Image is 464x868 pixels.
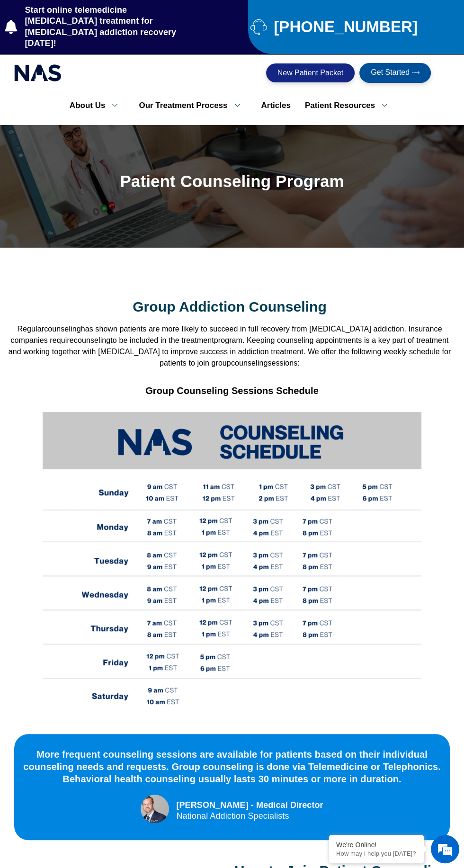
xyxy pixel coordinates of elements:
span: counseling [44,325,81,333]
img: national addiction specialists counseling schedule [43,412,421,729]
div: [PERSON_NAME] - Medical Director [176,799,323,812]
div: Minimize live chat window [155,5,178,27]
span: [PHONE_NUMBER] [271,22,418,32]
span: counseling [74,336,111,344]
span: counseling [231,359,268,367]
a: About Us [62,96,132,116]
div: We're Online! [336,841,417,849]
textarea: Type your message and hit 'Enter' [5,259,180,292]
p: Regular has shown patients are more likely to succeed in full recovery from [MEDICAL_DATA] addict... [5,323,455,369]
div: More frequent counseling sessions are available for patients based on their individual counseling... [19,748,445,785]
a: Patient Resources [298,96,402,116]
span: Start online telemedicine [MEDICAL_DATA] treatment for [MEDICAL_DATA] addiction recovery [DATE]! [23,5,199,49]
span: New Patient Packet [277,69,344,77]
a: Our Treatment Process [132,96,254,116]
a: New Patient Packet [266,63,355,82]
span: We're online! [55,119,131,215]
img: national addiction specialists online suboxone clinic - logo [14,62,62,84]
a: Start online telemedicine [MEDICAL_DATA] treatment for [MEDICAL_DATA] addiction recovery [DATE]! [5,5,199,49]
span: program [214,336,242,344]
h2: Group Addiction Counseling [5,300,455,314]
strong: Group Counseling Sessions Schedule [145,385,319,396]
div: National Addiction Specialists [176,812,323,820]
img: national addictiion specialists suboxone doctors dr chad elkin [141,795,169,823]
span: Get Started [371,69,410,77]
p: How may I help you today? [336,850,417,857]
div: Navigation go back [10,49,25,63]
a: [PHONE_NUMBER] [250,18,459,35]
div: Chat with us now [63,50,173,62]
a: Get Started [359,63,431,83]
a: Articles [254,96,297,116]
